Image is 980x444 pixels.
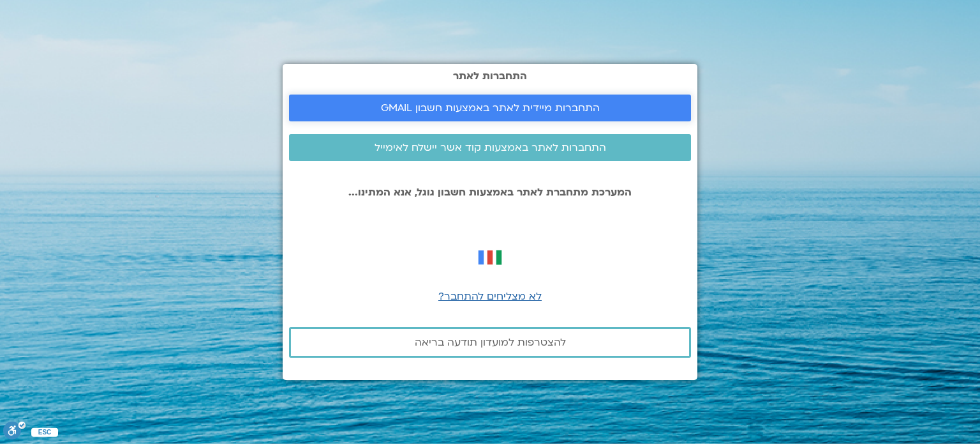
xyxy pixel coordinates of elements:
[381,102,600,114] span: התחברות מיידית לאתר באמצעות חשבון GMAIL
[289,95,691,121] a: התחברות מיידית לאתר באמצעות חשבון GMAIL
[289,327,691,358] a: להצטרפות למועדון תודעה בריאה
[289,187,691,198] p: המערכת מתחברת לאתר באמצעות חשבון גוגל, אנא המתינו...
[415,337,566,348] span: להצטרפות למועדון תודעה בריאה
[289,70,691,82] h2: התחברות לאתר
[438,289,542,303] a: לא מצליחים להתחבר?
[289,134,691,161] a: התחברות לאתר באמצעות קוד אשר יישלח לאימייל
[375,142,606,153] span: התחברות לאתר באמצעות קוד אשר יישלח לאימייל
